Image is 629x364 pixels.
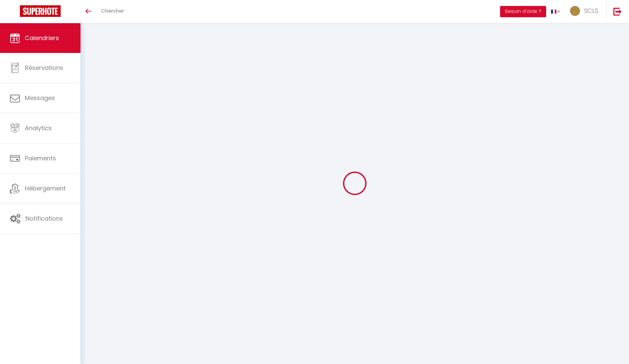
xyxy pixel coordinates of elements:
[25,184,66,192] span: Hébergement
[101,7,124,14] span: Chercher
[25,154,56,162] span: Paiements
[613,7,622,16] img: logout
[570,6,580,16] img: ...
[26,214,63,223] span: Notifications
[584,7,598,15] span: SCLS
[20,5,61,17] img: Super Booking
[25,64,63,72] span: Réservations
[25,124,52,132] span: Analytics
[25,94,55,102] span: Messages
[500,6,546,17] button: Besoin d'aide ?
[25,34,59,42] span: Calendriers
